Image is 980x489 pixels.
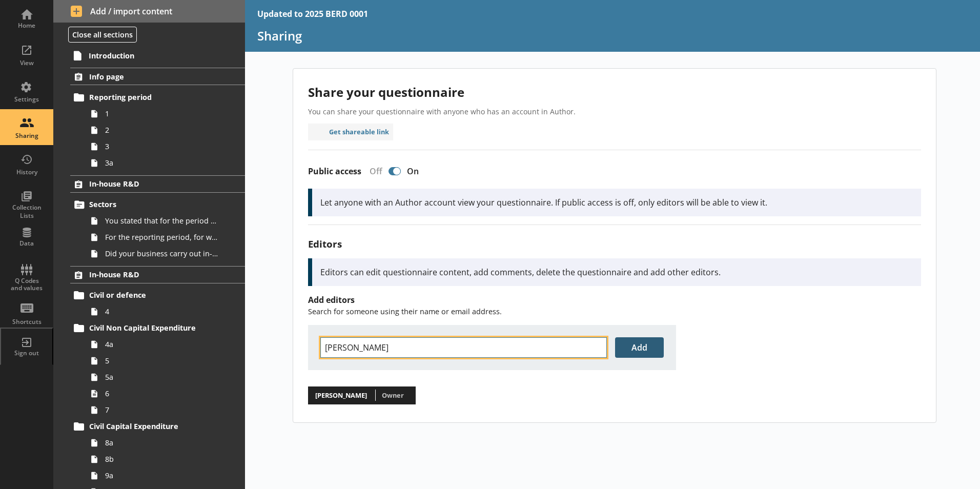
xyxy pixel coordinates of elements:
div: Updated to 2025 BERD 0001 [257,8,368,19]
span: Search for someone using their name or email address. [308,307,502,316]
div: Sharing [9,132,45,140]
li: Civil Non Capital Expenditure4a55a67 [75,320,245,418]
h4: Add editors [308,294,921,305]
a: 5 [86,353,245,369]
a: 3a [86,155,245,171]
span: Info page [89,72,215,81]
span: 3 [105,141,219,151]
div: History [9,168,45,176]
li: Reporting period1233a [75,89,245,171]
a: For the reporting period, for which of the following product codes has your business carried out ... [86,229,245,246]
a: 1 [86,106,245,122]
span: 1 [105,109,219,118]
span: 3a [105,158,219,168]
a: 2 [86,122,245,138]
h3: Editors [308,237,921,250]
div: Off [361,166,386,177]
button: Close all sections [68,27,137,43]
span: Owner [382,391,404,400]
span: 2 [105,125,219,135]
a: Info page [70,68,245,85]
li: In-house R&DSectorsYou stated that for the period [From] to [To], [Ru Name] carried out in-house ... [53,175,245,262]
span: 9a [105,471,219,480]
span: 8a [105,438,219,447]
span: You stated that for the period [From] to [To], [Ru Name] carried out in-house R&D. Is this correct? [105,216,219,226]
div: Sign out [9,349,45,357]
a: 4 [86,303,245,320]
div: Q Codes and values [9,277,45,292]
a: 9a [86,467,245,484]
a: 5a [86,369,245,385]
p: You can share your questionnaire with anyone who has an account in Author. [308,107,921,116]
li: SectorsYou stated that for the period [From] to [To], [Ru Name] carried out in-house R&D. Is this... [75,196,245,262]
div: On [403,166,427,177]
a: 8a [86,435,245,451]
span: In-house R&D [89,179,215,189]
li: Civil or defence4 [75,287,245,320]
div: Collection Lists [9,203,45,219]
span: For the reporting period, for which of the following product codes has your business carried out ... [105,232,219,242]
a: 6 [86,385,245,402]
span: Civil Capital Expenditure [89,421,215,431]
button: Get shareable link [308,124,394,140]
label: Public access [308,166,361,177]
a: In-house R&D [70,175,245,193]
div: Settings [9,95,45,104]
a: In-house R&D [70,266,245,283]
span: In-house R&D [89,270,215,279]
div: View [9,59,45,67]
span: [PERSON_NAME] [312,389,371,402]
a: Did your business carry out in-house R&D for any other product codes? [86,246,245,262]
span: Introduction [89,51,215,60]
p: Let anyone with an Author account view your questionnaire. If public access is off, only editors ... [320,197,913,208]
span: Reporting period [89,92,215,102]
span: 8b [105,454,219,464]
a: 7 [86,402,245,418]
a: 8b [86,451,245,467]
div: Home [9,22,45,30]
a: You stated that for the period [From] to [To], [Ru Name] carried out in-house R&D. Is this correct? [86,213,245,229]
button: Add [615,337,664,358]
span: 6 [105,389,219,398]
a: Reporting period [70,89,245,106]
span: 4 [105,307,219,316]
a: Civil or defence [70,287,245,303]
li: Info pageReporting period1233a [53,68,245,171]
span: 5a [105,372,219,382]
p: Editors can edit questionnaire content, add comments, delete the questionnaire and add other edit... [320,267,913,278]
span: Civil or defence [89,290,215,300]
a: 4a [86,336,245,353]
a: Civil Capital Expenditure [70,418,245,435]
span: Did your business carry out in-house R&D for any other product codes? [105,249,219,258]
h1: Sharing [257,28,968,44]
div: Data [9,239,45,248]
h2: Share your questionnaire [308,84,921,100]
a: 3 [86,138,245,155]
span: 7 [105,405,219,415]
a: Sectors [70,196,245,213]
span: 5 [105,356,219,365]
span: 4a [105,339,219,349]
a: Introduction [70,47,245,64]
div: Shortcuts [9,318,45,326]
a: Civil Non Capital Expenditure [70,320,245,336]
span: Civil Non Capital Expenditure [89,323,215,333]
span: Add / import content [71,6,228,17]
span: Sectors [89,199,215,209]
